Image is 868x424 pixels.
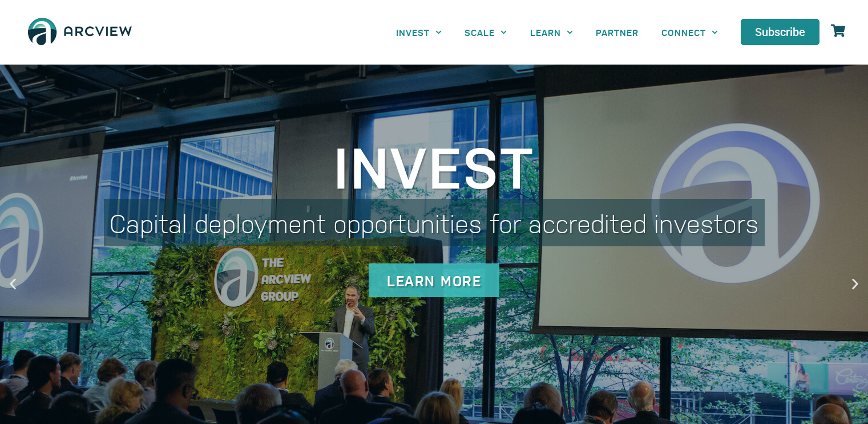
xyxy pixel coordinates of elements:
[385,19,453,45] a: INVEST
[650,19,729,45] a: CONNECT
[104,199,765,246] div: Capital deployment opportunities for accredited investors
[369,263,499,297] div: Learn More
[104,136,765,193] div: Invest
[848,277,862,291] div: Next slide
[453,19,518,45] a: SCALE
[6,277,20,291] div: Previous slide
[385,19,729,45] nav: Menu
[741,19,819,45] a: Subscribe
[755,26,805,38] span: Subscribe
[519,19,584,45] a: LEARN
[23,11,137,53] img: The Arcview Group
[584,19,650,45] a: PARTNER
